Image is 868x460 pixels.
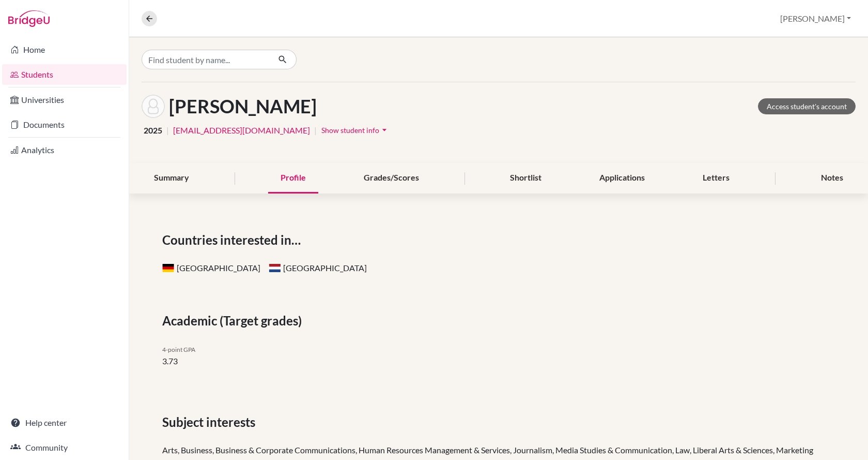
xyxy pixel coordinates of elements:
a: [EMAIL_ADDRESS][DOMAIN_NAME] [173,124,310,137]
a: Documents [2,114,127,135]
div: Letters [690,163,742,194]
div: Applications [587,163,657,194]
span: Countries interested in… [162,231,305,249]
input: Find student by name... [142,50,270,69]
button: Show student infoarrow_drop_down [321,122,390,138]
div: Grades/Scores [351,163,431,194]
span: 4-point GPA [162,346,195,353]
a: Analytics [2,140,127,160]
i: arrow_drop_down [379,125,390,135]
a: Access student's account [758,98,856,114]
h1: [PERSON_NAME] [169,95,317,117]
span: Germany [162,263,175,273]
span: Subject interests [162,413,259,432]
div: Notes [809,163,856,194]
span: Show student info [321,126,379,135]
img: Bridge-U [8,10,50,27]
a: Students [2,64,127,85]
a: Universities [2,90,127,110]
a: Community [2,437,127,458]
div: Summary [142,163,202,194]
span: [GEOGRAPHIC_DATA] [269,263,367,273]
div: Profile [268,163,318,194]
div: Arts, Business, Business & Corporate Communications, Human Resources Management & Services, Journ... [162,444,835,456]
span: 2025 [144,124,162,137]
span: Academic (Target grades) [162,311,306,330]
a: Help center [2,412,127,433]
span: | [166,124,169,137]
button: [PERSON_NAME] [776,9,856,28]
img: Kornél Gyurkovics's avatar [142,95,165,118]
li: 3.73 [162,355,491,367]
span: | [314,124,317,137]
span: Netherlands [269,263,281,273]
div: Shortlist [498,163,554,194]
a: Home [2,39,127,60]
span: [GEOGRAPHIC_DATA] [162,263,260,273]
